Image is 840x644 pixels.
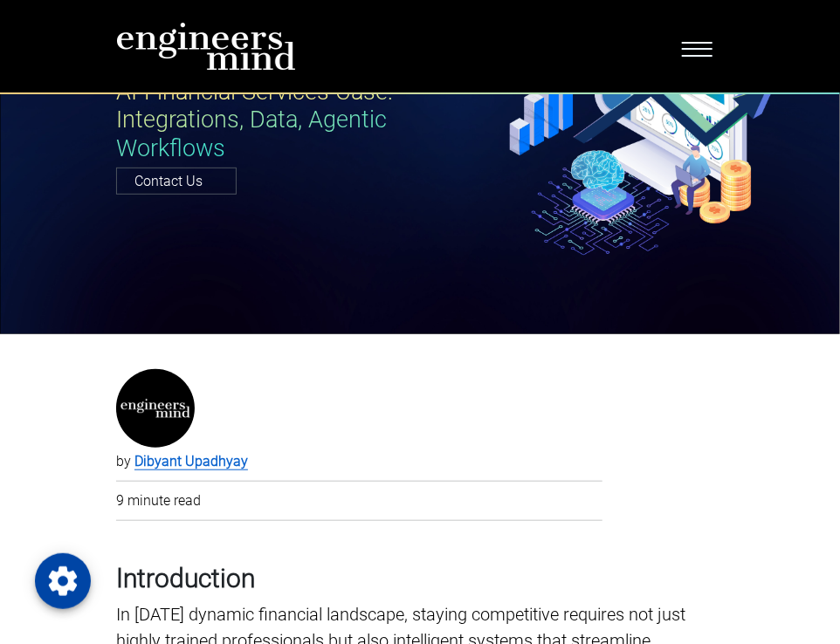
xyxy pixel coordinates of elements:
a: Dibyant Upadhyay [134,453,248,470]
h3: Introduction [116,563,724,594]
button: Toggle navigation [671,31,724,61]
img: logo [116,22,296,71]
img: EM_Logo [120,369,190,448]
span: AI-Financial Services Case: Integrations, Data, Agentic Workflows [116,78,393,162]
p: by [116,451,602,472]
p: 9 minute read [116,490,602,511]
a: Contact Us [116,168,237,195]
